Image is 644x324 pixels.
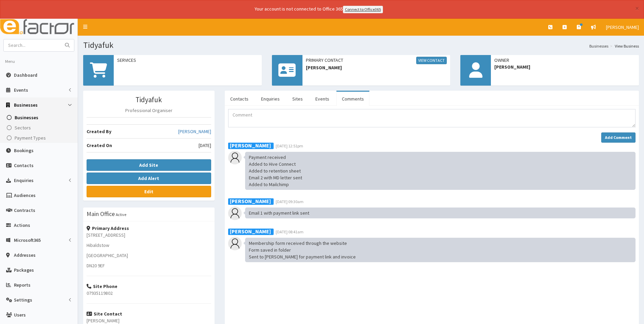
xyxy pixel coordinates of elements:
[601,19,644,36] a: [PERSON_NAME]
[14,297,32,303] span: Settings
[245,238,636,262] div: Membership form received through the website Form saved in folder Sent to [PERSON_NAME] for payme...
[144,188,153,195] b: Edit
[87,242,211,249] p: Hibaldstow
[230,228,271,235] b: [PERSON_NAME]
[199,142,211,149] span: [DATE]
[256,92,285,106] a: Enquiries
[416,57,447,64] a: View Contact
[87,225,129,231] strong: Primary Address
[14,267,34,273] span: Packages
[336,92,369,106] a: Comments
[2,123,78,133] a: Sectors
[2,133,78,143] a: Payment Types
[230,198,271,204] b: [PERSON_NAME]
[230,142,271,149] b: [PERSON_NAME]
[14,222,30,228] span: Actions
[14,282,31,288] span: Reports
[14,147,34,154] span: Bookings
[87,311,122,317] strong: Site Contact
[287,92,308,106] a: Sites
[14,312,26,318] span: Users
[14,177,34,183] span: Enquiries
[87,186,211,197] a: Edit
[87,232,211,238] p: [STREET_ADDRESS]
[635,5,639,12] button: ×
[120,5,517,13] div: Your account is not connected to Office 365
[87,262,211,269] p: DN20 9EF
[589,43,608,49] a: Businesses
[117,57,258,64] span: Services
[87,128,111,134] b: Created By
[138,175,159,181] b: Add Alert
[116,212,126,217] small: Active
[14,192,36,198] span: Audiences
[494,57,636,64] span: Owner
[14,162,34,168] span: Contacts
[245,152,636,190] div: Payment received Added to Hive Connect Added to retention sheet Email 2 with MD letter sent Added...
[87,317,211,324] p: [PERSON_NAME]
[14,237,41,243] span: Microsoft365
[276,143,303,148] span: [DATE] 12:51pm
[87,173,211,184] button: Add Alert
[601,132,636,143] button: Add Comment
[276,229,303,234] span: [DATE] 08:41am
[276,199,303,204] span: [DATE] 09:30am
[494,64,636,70] span: [PERSON_NAME]
[4,39,61,51] input: Search...
[14,207,35,213] span: Contracts
[87,290,211,296] p: 07935119802
[87,283,117,289] strong: Site Phone
[14,72,37,78] span: Dashboard
[14,252,36,258] span: Addresses
[178,128,211,135] a: [PERSON_NAME]
[2,112,78,123] a: Businesses
[87,142,112,148] b: Created On
[87,252,211,259] p: [GEOGRAPHIC_DATA]
[310,92,335,106] a: Events
[14,87,28,93] span: Events
[87,107,211,114] p: Professional Organiser
[139,162,158,168] b: Add Site
[14,102,38,108] span: Businesses
[605,135,632,140] strong: Add Comment
[306,64,447,71] span: [PERSON_NAME]
[306,57,447,64] span: Primary Contact
[228,109,636,127] textarea: Comment
[245,208,636,218] div: Email 1 with payment link sent
[15,114,38,121] span: Businesses
[606,24,639,30] span: [PERSON_NAME]
[15,125,31,131] span: Sectors
[225,92,254,106] a: Contacts
[87,96,211,104] h3: Tidyafuk
[87,211,115,217] h3: Main Office
[343,6,383,13] a: Connect to Office365
[15,135,46,141] span: Payment Types
[83,41,639,50] h1: Tidyafuk
[608,43,639,49] li: View Business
